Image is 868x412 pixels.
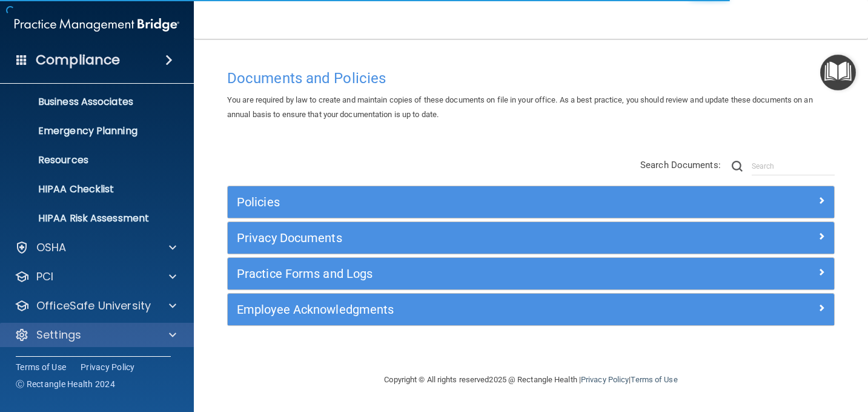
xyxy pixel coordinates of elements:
p: Business Associates [8,96,173,108]
h4: Compliance [36,52,120,69]
p: OSHA [36,240,67,255]
a: Employee Acknowledgments [237,300,825,319]
p: HIPAA Risk Assessment [8,212,173,225]
img: ic-search.3b580494.png [732,161,743,172]
a: Practice Forms and Logs [237,264,825,283]
input: Search [752,157,835,175]
a: Privacy Policy [81,361,135,373]
p: HIPAA Checklist [8,183,173,195]
a: OSHA [15,240,176,255]
a: OfficeSafe University [15,299,176,313]
a: Policies [237,192,825,212]
a: Terms of Use [16,361,66,373]
a: PCI [15,269,176,284]
h5: Policies [237,195,674,209]
p: Emergency Planning [8,125,173,137]
p: Settings [36,328,81,342]
h5: Practice Forms and Logs [237,267,674,280]
h4: Documents and Policies [227,70,835,86]
span: Search Documents: [640,160,721,171]
h5: Employee Acknowledgments [237,303,674,316]
a: Privacy Policy [581,375,629,384]
p: Resources [8,154,173,166]
a: Settings [15,328,176,342]
h5: Privacy Documents [237,231,674,245]
span: You are required by law to create and maintain copies of these documents on file in your office. ... [227,95,813,119]
div: Copyright © All rights reserved 2025 @ Rectangle Health | | [310,360,752,399]
span: Ⓒ Rectangle Health 2024 [16,378,115,390]
p: OfficeSafe University [36,299,151,313]
img: PMB logo [15,13,179,37]
button: Open Resource Center [820,55,856,90]
a: Terms of Use [631,375,677,384]
a: Privacy Documents [237,228,825,248]
p: PCI [36,269,53,284]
